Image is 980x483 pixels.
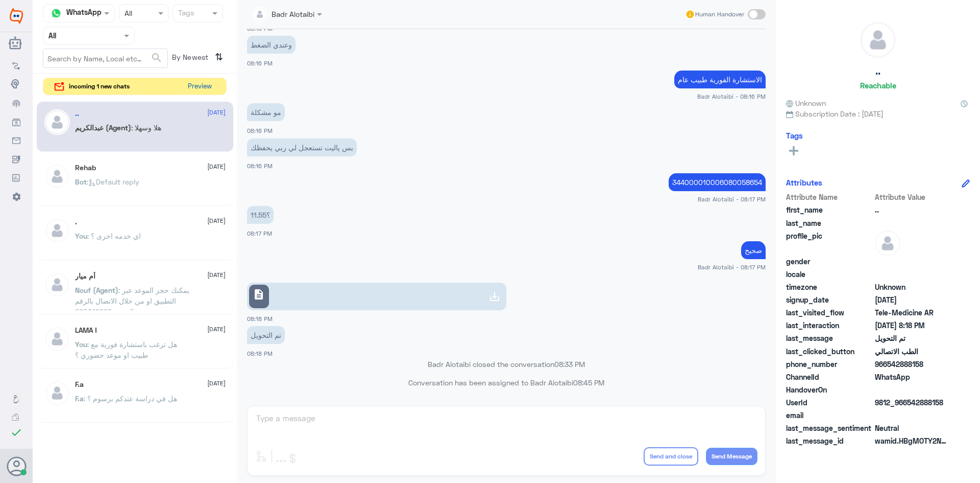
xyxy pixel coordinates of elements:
[786,346,873,357] span: last_clicked_button
[786,423,873,433] span: last_message_sentiment
[183,78,216,95] button: Preview
[10,426,22,439] i: check
[875,423,949,433] span: 0
[44,380,70,406] img: defaultAdmin.png
[875,410,949,421] span: null
[786,108,970,119] span: Subscription Date : [DATE]
[786,410,873,421] span: email
[875,269,949,280] span: null
[247,326,285,344] p: 2/8/2025, 8:18 PM
[247,315,273,322] span: 08:18 PM
[786,372,873,382] span: ChannelId
[207,108,226,117] span: [DATE]
[786,397,873,408] span: UserId
[697,92,766,101] span: Badr Alotaibi - 08:16 PM
[786,359,873,370] span: phone_number
[131,123,161,132] span: : هلا وسهلا
[554,360,585,369] span: 08:33 PM
[695,10,744,19] span: Human Handover
[875,204,949,215] span: ..
[44,109,70,135] img: defaultAdmin.png
[875,397,949,408] span: 9812_966542888158
[786,218,873,228] span: last_name
[247,359,766,370] p: Badr Alotaibi closed the conversation
[44,326,70,352] img: defaultAdmin.png
[215,49,223,65] i: ⇅
[875,359,949,370] span: 966542888158
[247,163,273,169] span: 08:16 PM
[247,230,272,237] span: 08:17 PM
[875,307,949,318] span: Tele-Medicine AR
[875,384,949,395] span: null
[786,320,873,331] span: last_interaction
[75,232,87,240] span: You
[247,139,357,156] p: 2/8/2025, 8:16 PM
[247,103,285,121] p: 2/8/2025, 8:16 PM
[741,241,766,259] p: 2/8/2025, 8:17 PM
[875,372,949,382] span: 2
[875,346,949,357] span: الطب الاتصالي
[698,195,766,203] span: Badr Alotaibi - 08:17 PM
[786,256,873,267] span: gender
[247,60,273,66] span: 08:16 PM
[75,123,131,132] span: عبدالكريم (Agent)
[207,325,226,334] span: [DATE]
[87,177,139,186] span: : Default reply
[75,340,87,349] span: You
[253,288,265,301] span: description
[48,6,64,21] img: whatsapp.png
[75,218,77,226] h5: .
[75,109,79,118] h5: ..
[75,164,96,172] h5: Rehab
[860,81,896,90] h6: Reachable
[10,8,23,24] img: Widebot Logo
[669,173,766,191] p: 2/8/2025, 8:17 PM
[786,294,873,305] span: signup_date
[207,379,226,388] span: [DATE]
[875,320,949,331] span: 2025-08-02T17:18:58.518Z
[786,178,822,187] h6: Attributes
[69,82,130,91] span: incoming 1 new chats
[75,286,118,294] span: Nouf (Agent)
[875,65,880,77] h5: ..
[84,394,177,403] span: : هل في دراسة عندكم برسوم ؟
[75,286,189,316] span: : يمكنك حجز الموعد عبر التطبيق او من خلال الاتصال بالرقم الموحد 920012222
[247,127,273,134] span: 08:16 PM
[786,435,873,446] span: last_message_id
[75,340,177,359] span: : هل ترغب باستشارة فورية مع طبيب او موعد حضوري ؟
[875,192,949,202] span: Attribute Value
[75,326,97,335] h5: LAMA !
[75,380,84,389] h5: F.a
[207,270,226,280] span: [DATE]
[87,232,141,240] span: : اي خدمه اخرى ؟
[207,216,226,225] span: [DATE]
[44,218,70,243] img: defaultAdmin.png
[786,307,873,318] span: last_visited_flow
[75,394,84,403] span: F.a
[168,49,211,69] span: By Newest
[43,49,167,67] input: Search by Name, Local etc…
[573,378,604,387] span: 08:45 PM
[44,272,70,297] img: defaultAdmin.png
[875,256,949,267] span: null
[207,162,226,171] span: [DATE]
[706,448,757,465] button: Send Message
[875,333,949,343] span: تم التحويل
[151,50,163,66] button: search
[247,350,273,357] span: 08:18 PM
[786,204,873,215] span: first_name
[786,231,873,254] span: profile_pic
[247,377,766,388] p: Conversation has been assigned to Badr Alotaibi
[875,282,949,292] span: Unknown
[674,71,766,88] p: 2/8/2025, 8:16 PM
[786,131,803,140] h6: Tags
[177,7,194,20] div: Tags
[861,22,895,57] img: defaultAdmin.png
[786,192,873,202] span: Attribute Name
[44,164,70,189] img: defaultAdmin.png
[875,294,949,305] span: 2025-08-02T17:01:03.804Z
[247,25,273,32] span: 08:15 PM
[698,263,766,271] span: Badr Alotaibi - 08:17 PM
[75,177,87,186] span: Bot
[247,206,274,224] p: 2/8/2025, 8:17 PM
